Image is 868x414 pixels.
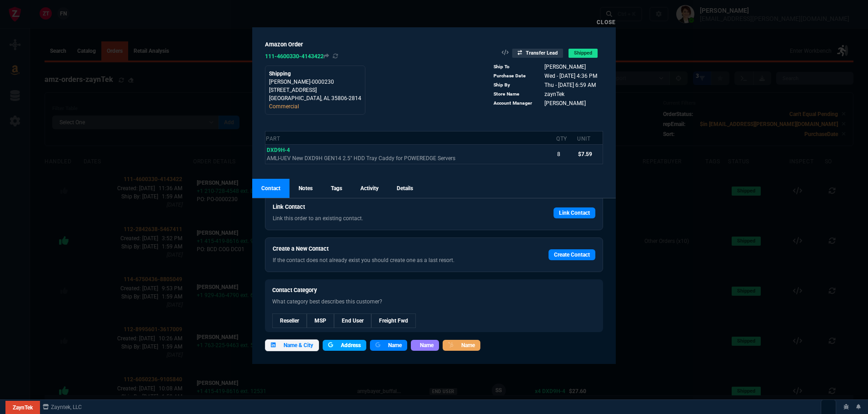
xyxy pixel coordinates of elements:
[334,313,371,328] a: --
[577,131,603,144] th: Unit
[265,53,365,60] h6: 111-4600330-4143422
[307,313,334,328] a: --
[544,100,586,106] span: Rep assigned to this order
[273,256,512,264] p: If the contact does not already exist you should create one as a last resort.
[269,102,361,111] p: Commercial
[269,70,361,78] p: Shipping
[493,81,604,90] tr: Latest Ship Date
[493,99,536,108] td: Account Manager
[461,341,475,349] span: Name
[284,341,313,349] span: Name & City
[289,179,322,198] a: Notes
[493,62,604,71] tr: Buyer Name
[569,49,598,58] span: Shipped
[273,203,512,211] h6: Link Contact
[493,81,536,90] td: Ship By
[493,71,604,81] tr: Date order was placed
[267,154,554,162] p: AMLI-UEV New DXD9H GEN14 2.5" HDD Tray Caddy for POWEREDGE Servers
[272,298,596,306] p: What category best describes this customer?
[577,144,603,164] td: $7.59
[493,62,536,71] td: Ship To
[493,99,604,108] tr: Rep assigned to this order
[351,179,388,198] a: Activity
[269,94,361,102] p: [GEOGRAPHIC_DATA], AL 35806-2814
[493,90,536,99] td: Store Name
[265,40,365,49] h5: Amazon Order
[272,287,596,294] h6: Contact Category
[269,78,361,86] p: [PERSON_NAME]-0000230
[549,249,595,260] a: Create Contact
[420,341,434,349] span: Name
[269,86,361,94] p: [STREET_ADDRESS]
[272,313,307,328] a: --
[597,19,616,25] a: Close
[341,341,361,349] span: Address
[556,131,577,144] th: Qty
[322,179,351,198] a: Tags
[267,147,290,153] span: DXD9H-4
[273,214,512,222] p: Link this order to an existing contact.
[556,144,577,164] td: 8
[544,64,586,70] span: Buyer Name
[493,71,536,81] td: Purchase Date
[371,313,416,328] a: --
[512,49,563,58] span: Transfer Lead
[388,179,422,198] a: Details
[544,91,564,97] span: Rep assigned to this order
[493,90,604,99] tr: Rep assigned to this order
[544,82,596,88] span: Latest Ship Date
[265,131,556,144] th: Part
[388,341,402,349] span: Name
[554,207,595,218] a: Link Contact
[252,179,289,198] a: Contact
[273,245,512,252] h6: Create a New Contact
[544,73,597,79] span: Date order was placed
[40,403,85,411] a: msbcCompanyName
